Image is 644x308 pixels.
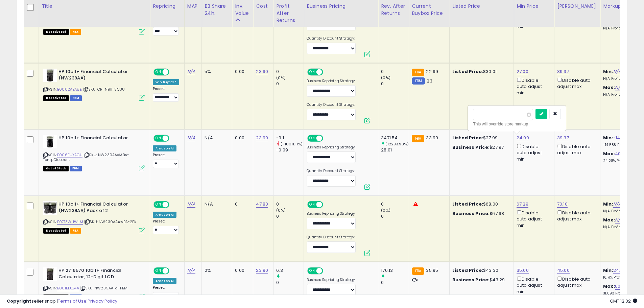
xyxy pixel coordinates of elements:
div: ASIN: [43,69,145,100]
span: ON [308,136,316,141]
div: N/A [205,201,227,207]
div: -9.1 [276,135,304,141]
small: (0%) [276,208,286,213]
span: 2025-09-9 12:02 GMT [610,298,637,304]
b: HP 10bII+ Financial Calculator [58,135,141,143]
b: Min: [603,135,613,141]
div: 0.00 [235,267,248,274]
span: 22.99 [426,68,438,75]
a: 24.48 [613,267,626,274]
div: BB Share 24h. [205,3,229,17]
div: Disable auto adjust min [517,76,549,96]
span: OFF [168,202,179,208]
a: B0713WHWJM [57,219,83,225]
div: -0.09 [276,147,304,153]
div: Disable auto adjust max [557,209,595,222]
span: ON [154,69,163,75]
div: Amazon AI [153,145,176,151]
a: B00IELXG44 [57,285,79,291]
a: -14.64 [613,135,627,141]
span: ON [308,69,316,75]
a: Privacy Policy [88,298,117,304]
a: N/A [187,68,195,75]
div: $27.97 [452,144,508,150]
a: N/A [187,135,195,141]
label: Quantity Discount Strategy: [307,235,356,240]
div: 0 [276,280,304,286]
small: FBA [412,135,424,142]
div: $30.01 [452,69,508,75]
img: 51PQGOMJ3ZS._SL40_.jpg [43,201,57,215]
b: Max: [603,283,615,289]
div: 28.01 [381,147,409,153]
div: Repricing [153,3,182,10]
div: Rev. After Returns [381,3,406,17]
small: (0%) [381,75,390,80]
div: Preset: [153,20,179,35]
a: N/A [187,267,195,274]
div: 0 [381,201,409,207]
div: $43.30 [452,267,508,274]
span: OFF [322,136,333,141]
div: Disable auto adjust max [557,76,595,90]
img: 41pUciIjubL._SL40_.jpg [43,267,57,281]
span: OFF [168,268,179,274]
div: 6.3 [276,267,304,274]
div: Disable auto adjust max [557,143,595,156]
div: Amazon AI [153,212,176,218]
div: [PERSON_NAME] [557,3,597,10]
span: FBA [70,228,81,234]
div: 0 [381,280,409,286]
div: MAP [187,3,199,10]
div: Amazon AI [153,278,176,284]
b: Business Price: [452,144,490,150]
div: Preset: [153,285,179,301]
div: $43.29 [452,277,508,283]
span: | SKU: NW239AA#ABA-TempDiscount [43,152,129,162]
a: 35.00 [517,267,529,274]
div: $27.99 [452,135,508,141]
div: Inv. value [235,3,250,17]
div: Business Pricing [307,3,375,10]
a: B0002ABA8E [57,87,82,92]
div: Min Price [517,3,551,10]
span: OFF [322,69,333,75]
a: 39.37 [557,68,569,75]
a: N/A [613,201,621,208]
span: FBA [70,29,81,35]
img: 51xS5BJGhjL._SL40_.jpg [43,69,57,82]
img: 51JCCv+KiyL._SL40_.jpg [43,135,57,148]
label: Business Repricing Strategy: [307,278,356,282]
small: FBA [412,267,424,275]
span: OFF [168,136,179,141]
div: N/A [205,135,227,141]
a: 40.00 [615,150,627,157]
div: Disable auto adjust min [517,143,549,162]
b: Business Price: [452,277,490,283]
b: HP 2716570 10bII+ Financial Calculator, 12-Digit LCD [58,267,141,282]
span: ON [308,268,316,274]
b: HP 10bII+ Financial Calculator (NW239AA) [58,69,141,83]
small: (0%) [276,75,286,80]
div: 0 [381,69,409,75]
small: (12293.93%) [385,141,409,147]
small: (0%) [381,208,390,213]
span: 23 [427,78,432,84]
a: 24.00 [517,135,529,141]
a: N/A [187,201,195,208]
span: ON [308,202,316,208]
label: Business Repricing Strategy: [307,145,356,150]
a: N/A [613,68,621,75]
div: 176.13 [381,267,409,274]
div: 0% [205,267,227,274]
div: 0 [381,213,409,219]
div: Disable auto adjust min [517,209,549,229]
div: Preset: [153,219,179,234]
strong: Copyright [7,298,31,304]
a: 60.04 [615,283,627,290]
b: Min: [603,68,613,75]
div: Disable auto adjust max [557,275,595,288]
div: This will override store markup [473,121,561,127]
div: ASIN: [43,201,145,233]
b: Listed Price: [452,135,483,141]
